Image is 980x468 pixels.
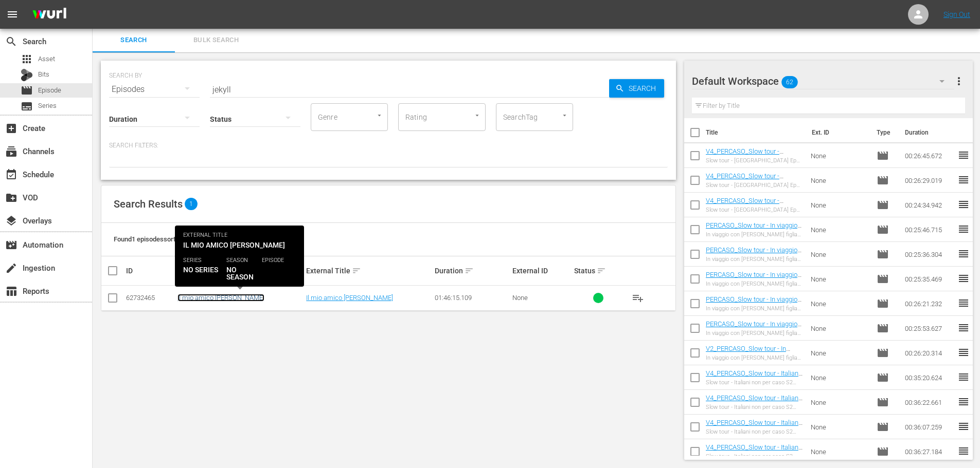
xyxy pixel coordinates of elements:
td: 00:26:21.232 [901,291,957,316]
div: External ID [512,267,571,275]
span: Channels [5,145,17,158]
a: V4_PERCASO_Slow tour - Italiani non per caso S2 Ep7 [706,369,803,385]
th: Ext. ID [806,118,871,147]
span: reorder [957,371,970,383]
button: more_vert [953,69,965,93]
span: reorder [957,420,970,433]
td: 00:26:29.019 [901,168,957,193]
div: Slow tour - [GEOGRAPHIC_DATA] Ep1 - Area megalitica [GEOGRAPHIC_DATA] e Pane nero di Donnas [706,207,803,213]
div: In viaggio con [PERSON_NAME] figlia Ep5 [706,256,803,263]
span: Episode [877,347,889,359]
span: Series [38,101,57,111]
span: sort [222,266,231,275]
div: In viaggio con [PERSON_NAME] figlia Ep3 [706,305,803,312]
span: sort [465,266,474,275]
th: Duration [899,118,960,147]
img: ans4CAIJ8jUAAAAAAAAAAAAAAAAAAAAAAAAgQb4GAAAAAAAAAAAAAAAAAAAAAAAAJMjXAAAAAAAAAAAAAAAAAAAAAAAAgAT5G... [25,3,74,27]
div: In viaggio con [PERSON_NAME] figlia Ep6 [706,231,803,238]
td: 00:25:53.627 [901,316,957,341]
span: reorder [957,297,970,309]
button: Search [609,79,664,98]
span: Episode [877,248,889,260]
span: Episode [877,396,889,408]
span: Episode [38,85,61,96]
td: None [807,168,872,193]
div: Bits [21,69,33,81]
td: None [807,415,872,439]
span: Search [99,34,169,46]
span: 1 [185,198,198,210]
a: PERCASO_Slow tour - In viaggio con [PERSON_NAME] figlia Ep5 [706,246,801,261]
td: None [807,143,872,168]
span: Asset [38,54,55,64]
span: Search [5,35,17,48]
span: Episode [877,322,889,334]
td: 00:25:36.304 [901,242,957,267]
span: Schedule [5,169,17,181]
span: reorder [957,174,970,186]
div: Slow tour - [GEOGRAPHIC_DATA] Ep3 - Osservatorio Astronomico e [GEOGRAPHIC_DATA]. [PERSON_NAME] [706,157,803,164]
span: 62 [781,71,798,93]
span: Ingestion [5,262,17,274]
span: VOD [5,192,17,204]
span: Found 1 episodes sorted by: relevance [114,235,223,243]
span: Episode [877,149,889,162]
span: Automation [5,239,17,251]
td: 00:25:35.469 [901,267,957,291]
span: Episode [877,421,889,433]
a: PERCASO_Slow tour - In viaggio con [PERSON_NAME] figlia Ep2 [706,320,801,335]
div: Default Workspace [692,67,954,96]
span: reorder [957,445,970,457]
span: Asset [21,53,33,65]
div: 01:46:15.109 [435,294,509,302]
td: None [807,390,872,415]
span: sort [597,266,606,275]
td: None [807,439,872,464]
a: V4_PERCASO_Slow tour - Italiani non per caso S2 Ep5 [706,419,803,434]
td: 00:36:22.661 [901,390,957,415]
div: In viaggio con [PERSON_NAME] figlia Ep2 [706,330,803,336]
a: PERCASO_Slow tour - In viaggio con [PERSON_NAME] figlia Ep6 [706,221,801,237]
span: Search [625,79,664,98]
button: playlist_add [626,286,650,310]
a: Sign Out [943,10,970,18]
span: Create [5,122,17,135]
td: None [807,193,872,217]
a: PERCASO_Slow tour - In viaggio con [PERSON_NAME] figlia Ep3 [706,295,801,311]
span: more_vert [953,75,965,87]
div: Duration [435,265,509,277]
td: None [807,242,872,267]
span: Episode [877,199,889,211]
td: 00:25:46.715 [901,217,957,242]
p: Search Filters: [109,141,668,150]
div: External Title [306,265,432,277]
td: None [807,341,872,365]
span: reorder [957,272,970,285]
div: ID [126,267,174,275]
span: Episode [877,223,889,236]
td: 00:35:20.624 [901,365,957,390]
td: 00:24:34.942 [901,193,957,217]
span: Episode [877,371,889,384]
span: Overlays [5,215,17,227]
span: Episode [877,297,889,310]
span: Episode [21,84,33,97]
a: V4_PERCASO_Slow tour - [GEOGRAPHIC_DATA] Ep1 [706,197,783,212]
span: reorder [957,149,970,161]
div: Slow tour - Italiani non per caso S2 Ep4 [706,453,803,460]
a: Il mio amico [PERSON_NAME] [306,294,393,302]
button: Open [560,110,569,120]
span: reorder [957,322,970,334]
td: None [807,267,872,291]
th: Title [706,118,806,147]
button: Open [472,110,482,120]
span: Bulk Search [181,34,251,46]
span: Series [21,100,33,113]
td: None [807,365,872,390]
th: Type [870,118,899,147]
div: Slow tour - [GEOGRAPHIC_DATA] Ep2 - Area Megalitica [GEOGRAPHIC_DATA] e il Sale del [GEOGRAPHIC_D... [706,182,803,189]
div: None [512,294,571,302]
td: 00:36:07.259 [901,415,957,439]
td: None [807,316,872,341]
a: V4_PERCASO_Slow tour - [GEOGRAPHIC_DATA] Ep2 [706,172,783,188]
